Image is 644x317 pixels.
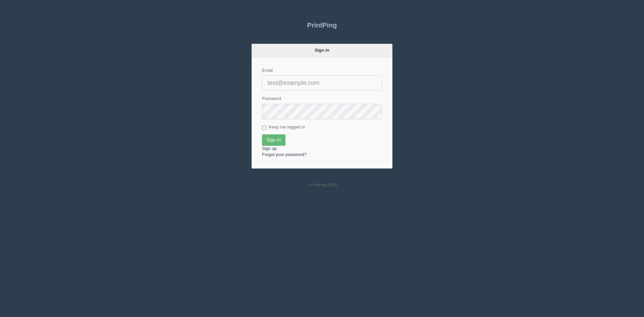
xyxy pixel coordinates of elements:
strong: Sign in [315,48,329,53]
input: Keep me logged in [262,125,266,130]
a: Sign up [262,146,277,151]
a: Forgot your password? [262,152,307,157]
a: PrintPing [252,17,392,34]
input: test@example.com [262,75,382,91]
small: © PrintPing 2020 [307,182,337,187]
label: Password [262,96,281,102]
label: Keep me logged in [262,124,305,131]
label: Email [262,67,273,74]
input: Sign In [262,134,285,146]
